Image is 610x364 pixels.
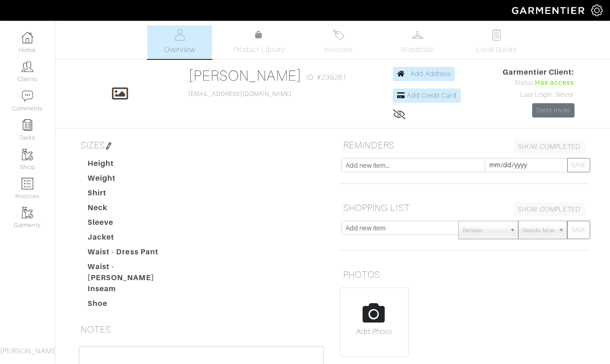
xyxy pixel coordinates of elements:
a: Add Address [393,67,455,81]
span: Invoices [324,44,352,55]
button: SAVE [567,158,590,172]
img: wardrobe-487a4870c1b7c33e795ec22d11cfc2ed9d08956e64fb3008fe2437562e282088.svg [412,29,423,41]
img: orders-27d20c2124de7fd6de4e0e44c1d41de31381a507db9b33961299e4e07d508b8c.svg [333,29,344,41]
dt: Shoe [81,298,186,313]
img: clients-icon-6bae9207a08558b7cb47a8932f037763ab4055f8c8b6bfacd5dc20c3e0201464.png [22,61,33,72]
span: Garmentier Client: [503,67,575,78]
a: Send Invite [532,103,575,117]
input: Add new item... [341,158,485,172]
div: Last Login: Never [503,90,575,100]
span: Add Credit Card [407,92,457,99]
h5: SIZES [77,136,326,154]
a: Wardrobe [385,25,450,59]
span: Look Books [476,44,517,55]
dt: Waist - Dress Pant [81,247,186,261]
span: ID: #239281 [306,72,346,83]
span: Add Address [411,70,451,77]
img: comment-icon-a0a6a9ef722e966f86d9cbdc48e553b5cf19dbc54f86b18d962a5391bc8f6eb6.png [22,90,33,102]
h5: NOTES [77,320,326,339]
h5: REMINDERS [340,136,588,154]
a: SHOW COMPLETED [514,202,585,217]
img: garments-icon-b7da505a4dc4fd61783c78ac3ca0ef83fa9d6f193b1c9dc38574b1d14d53ca28.png [22,207,33,218]
a: Add Credit Card [393,88,461,103]
img: reminder-icon-8004d30b9f0a5d33ae49ab947aed9ed385cf756f9e5892f1edd6e32f2345188e.png [22,119,33,131]
a: Look Books [464,25,529,59]
span: Wardrobe [401,44,434,55]
a: Invoices [306,25,370,59]
img: basicinfo-40fd8af6dae0f16599ec9e87c0ef1c0a1fdea2edbe929e3d69a839185d80c458.svg [174,29,186,41]
img: orders-icon-0abe47150d42831381b5fb84f609e132dff9fe21cb692f30cb5eec754e2cba89.png [22,178,33,189]
img: todo-9ac3debb85659649dc8f770b8b6100bb5dab4b48dedcbae339e5042a72dfd3cc.svg [491,29,503,41]
div: Status: [503,78,575,88]
dt: Jacket [81,232,186,247]
img: pen-cf24a1663064a2ec1b9c1bd2387e9de7a2fa800b781884d57f21acf72779bad2.png [105,142,112,150]
img: dashboard-icon-dbcd8f5a0b271acd01030246c82b418ddd0df26cd7fceb0bd07c9910d44c42f6.png [22,32,33,43]
span: Overview [164,44,195,55]
dt: Inseam [81,283,186,298]
dt: Weight [81,173,186,188]
button: SAVE [567,221,590,239]
a: SHOW COMPLETED [514,140,585,154]
h5: PHOTOS [340,265,588,284]
a: [EMAIL_ADDRESS][DOMAIN_NAME] [188,91,292,97]
span: Product Library [233,44,285,55]
span: Has access [535,78,575,88]
a: Product Library [227,29,291,55]
h5: SHOPPING LIST [340,199,588,217]
dt: Shirt [81,188,186,202]
img: garmentier-logo-header-white-b43fb05a5012e4ada735d5af1a66efaba907eab6374d6393d1fbf88cb4ef424d.png [507,2,591,18]
dt: Sleeve [81,217,186,232]
span: Retailer [463,221,506,240]
dt: Height [81,158,186,173]
dt: Waist - [PERSON_NAME] [81,261,186,283]
img: garments-icon-b7da505a4dc4fd61783c78ac3ca0ef83fa9d6f193b1c9dc38574b1d14d53ca28.png [22,149,33,160]
img: gear-icon-white-bd11855cb880d31180b6d7d6211b90ccbf57a29d726f0c71d8c61bd08dd39cc2.png [591,5,603,16]
a: Overview [147,25,212,59]
dt: Neck [81,202,186,217]
input: Add new item [341,221,459,235]
a: [PERSON_NAME] [188,67,302,84]
span: Needs Now [522,221,555,240]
